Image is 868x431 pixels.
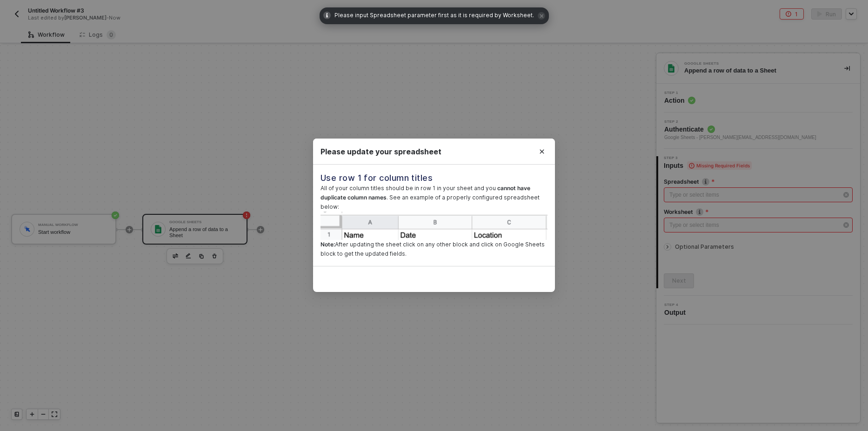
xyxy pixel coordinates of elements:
p: After updating the sheet click on any other block and click on Google Sheets block to get the upd... [320,240,548,259]
span: Optional Parameters [675,243,734,250]
button: Next [664,273,694,288]
span: icon-play [258,227,263,232]
div: Logs [80,30,116,40]
span: Action [664,96,695,105]
button: edit-cred [170,251,181,262]
div: Use row 1 for column titles [320,172,433,184]
span: Untitled Workflow #3 [28,7,84,14]
div: Please update your spreadsheet [320,147,548,157]
img: edit-cred [173,253,178,258]
div: Manual Workflow [38,223,108,227]
span: icon-collapse-right [844,66,850,71]
span: icon-minus [40,411,46,417]
div: Start workflow [38,229,108,235]
div: Google Sheets [684,62,824,66]
div: Last edited by - Now [28,14,413,21]
img: copy-block [199,253,204,259]
img: edit-cred [186,253,191,259]
button: back [11,8,22,20]
span: icon-arrow-right-small [665,244,670,250]
button: Close [529,139,555,165]
span: Inputs [664,161,752,170]
span: icon-play [29,411,35,417]
div: Step 3Inputs Missing Required FieldsSpreadsheeticon-infoWorksheeticon-infoOptional ParametersNext [656,156,860,288]
div: Step 1Action [656,91,860,105]
img: integration-icon [667,64,675,73]
span: icon-info [323,12,331,19]
img: back [13,10,20,18]
span: Please input Spreadsheet parameter first as it is required by Worksheet. [334,11,534,20]
p: All of your column titles should be in row 1 in your sheet and you . See an example of a properly... [320,184,548,212]
img: gsheets-columns.png [320,212,548,240]
button: activateRun [811,8,842,20]
button: edit-cred [183,251,194,262]
img: icon-info [696,208,703,216]
div: Google Sheets [169,220,239,224]
span: icon-play [127,227,132,232]
div: Append a row of data to a Sheet [169,226,239,238]
div: 1 [795,10,798,18]
div: Append a row of data to a Sheet [684,66,829,75]
span: icon-error-page [786,11,791,17]
span: icon-expand [52,411,57,417]
div: Workflow [28,31,65,39]
b: Note: [320,241,335,248]
label: Spreadsheet [664,178,853,186]
button: copy-block [196,251,207,262]
span: icon-success-page [112,212,119,219]
span: Missing Required Fields [687,161,752,170]
div: Step 2Authenticate Google Sheets - [PERSON_NAME][EMAIL_ADDRESS][DOMAIN_NAME] [656,120,860,141]
img: icon [154,225,162,233]
span: Step 1 [664,91,695,95]
div: Optional Parameters [664,242,853,252]
span: [PERSON_NAME] [64,14,107,21]
span: Step 2 [664,120,816,124]
span: icon-close [538,12,545,20]
span: Step 4 [664,303,689,307]
img: icon-info [702,178,709,186]
span: Google Sheets - [PERSON_NAME][EMAIL_ADDRESS][DOMAIN_NAME] [664,134,816,141]
button: 1 [780,8,804,20]
span: Authenticate [664,125,816,134]
img: icon [23,225,31,233]
span: Output [664,308,689,317]
sup: 0 [107,30,116,40]
span: Step 3 [664,156,752,160]
label: Worksheet [664,208,853,216]
span: icon-error-page [243,212,250,219]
